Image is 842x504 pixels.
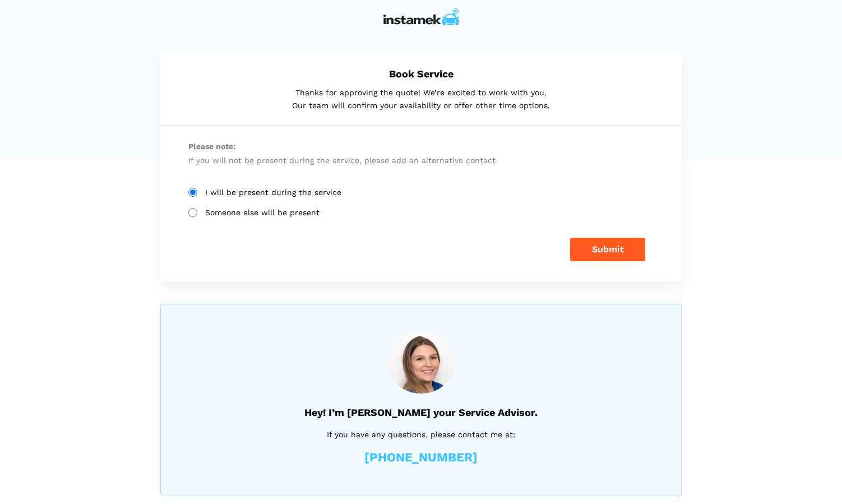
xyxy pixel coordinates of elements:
label: Someone else will be present [188,208,654,218]
h5: Book Service [188,68,654,80]
input: I will be present during the service [188,188,197,197]
a: [PHONE_NUMBER] [364,451,478,464]
input: Someone else will be present [188,208,197,217]
p: If you have any questions, please contact me at: [189,428,653,441]
p: Thanks for approving the quote! We’re excited to work with you. Our team will confirm your availa... [188,86,654,112]
span: Please note: [188,140,654,154]
label: I will be present during the service [188,188,654,197]
button: Submit [570,238,645,261]
p: If you will not be present during the service, please add an alternative contact [188,140,654,167]
h5: Hey! I’m [PERSON_NAME] your Service Advisor. [189,406,653,418]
